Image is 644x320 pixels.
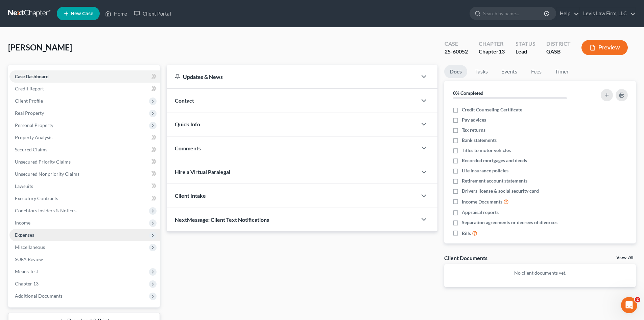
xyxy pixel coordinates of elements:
span: Pay advices [462,116,486,123]
span: Means Test [15,269,38,274]
div: 25-60052 [445,48,468,56]
a: Events [496,65,523,78]
span: Drivers license & social security card [462,188,539,194]
span: Additional Documents [15,293,63,299]
span: Retirement account statements [462,177,527,184]
span: Credit Counseling Certificate [462,106,522,113]
a: Timer [550,65,574,78]
span: Property Analysis [15,134,52,140]
a: Secured Claims [9,144,160,156]
span: Unsecured Priority Claims [15,159,71,165]
a: Lawsuits [9,180,160,192]
a: Fees [525,65,547,78]
span: Unsecured Nonpriority Claims [15,171,79,177]
span: Bank statements [462,137,497,144]
div: GASB [546,48,571,56]
span: Income [15,220,30,226]
a: Home [102,7,130,20]
span: Titles to motor vehicles [462,147,511,154]
a: Case Dashboard [9,70,160,83]
a: Property Analysis [9,131,160,144]
div: Updates & News [175,73,409,80]
span: NextMessage: Client Text Notifications [175,216,269,223]
span: [PERSON_NAME] [8,42,72,52]
a: Tasks [470,65,493,78]
span: Personal Property [15,122,53,128]
span: Life insurance policies [462,167,508,174]
div: Chapter [479,48,505,56]
span: Hire a Virtual Paralegal [175,169,230,175]
a: SOFA Review [9,253,160,265]
span: New Case [71,11,93,16]
div: Status [516,40,535,48]
span: Bills [462,230,471,237]
span: Appraisal reports [462,209,499,216]
span: Case Dashboard [15,73,49,79]
a: Help [556,7,579,20]
span: Lawsuits [15,183,33,189]
span: Chapter 13 [15,281,39,286]
div: Client Documents [444,254,487,261]
span: Miscellaneous [15,244,45,250]
input: Search by name... [483,7,545,20]
div: Lead [516,48,535,56]
span: SOFA Review [15,256,43,262]
div: Case [445,40,468,48]
a: Levis Law Firm, LLC [580,7,636,20]
span: Real Property [15,110,44,116]
span: Codebtors Insiders & Notices [15,208,76,213]
span: Tax returns [462,127,485,133]
span: 13 [499,48,505,55]
a: View All [616,255,633,260]
div: Chapter [479,40,505,48]
span: Expenses [15,232,34,238]
iframe: Intercom live chat [621,297,637,313]
span: Credit Report [15,86,44,91]
a: Executory Contracts [9,192,160,205]
a: Unsecured Nonpriority Claims [9,168,160,180]
span: Separation agreements or decrees of divorces [462,219,557,226]
span: Client Profile [15,98,43,104]
div: District [546,40,571,48]
a: Client Portal [130,7,174,20]
span: Client Intake [175,192,206,199]
span: Comments [175,145,201,151]
span: Contact [175,97,194,104]
span: Quick Info [175,121,200,127]
span: Recorded mortgages and deeds [462,157,527,164]
span: Income Documents [462,198,502,205]
strong: 0% Completed [453,90,483,96]
button: Preview [581,40,628,55]
a: Docs [444,65,467,78]
a: Credit Report [9,83,160,95]
span: Executory Contracts [15,195,58,201]
p: No client documents yet. [450,270,630,276]
a: Unsecured Priority Claims [9,156,160,168]
span: Secured Claims [15,147,47,152]
span: 2 [635,297,640,302]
